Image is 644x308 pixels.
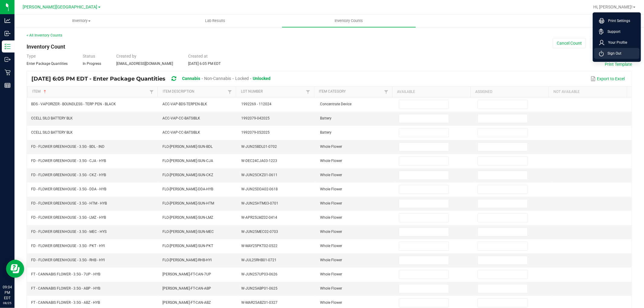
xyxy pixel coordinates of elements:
span: Whole Flower [320,286,342,291]
a: Filter [226,88,233,96]
span: 1992269 - 112024 [241,102,271,106]
span: W-APR25LMZ02-0414 [241,215,277,220]
span: FD - FLOWER GREENHOUSE - 3.5G - LMZ - HYB [31,215,106,220]
span: FT - CANNABIS FLOWER - 3.5G - 7UP - HYB [31,272,100,276]
span: FD - FLOWER GREENHOUSE - 3.5G - BDL - IND [31,144,104,149]
span: Sortable [43,89,47,94]
span: FD - FLOWER GREENHOUSE - 3.5G - MEC - HYS [31,230,107,234]
span: Locked [235,76,249,81]
a: Filter [148,88,155,96]
span: [EMAIL_ADDRESS][DOMAIN_NAME] [116,62,173,66]
span: Whole Flower [320,272,342,276]
button: Print Template [605,61,632,67]
inline-svg: Outbound [5,56,11,62]
th: Not Available [549,87,627,97]
span: 1992079-052025 [241,130,270,135]
span: FLO-[PERSON_NAME]-SUN-LMZ [162,215,213,220]
span: FD - FLOWER GREENHOUSE - 3.5G - RHB - HYI [31,258,105,262]
span: FD - FLOWER GREENHOUSE - 3.5G - CKZ - HYB [31,173,106,177]
span: FD - FLOWER GREENHOUSE - 3.5G - PKT - HYI [31,244,105,248]
span: ACC-VAP-CC-BATSIBLK [162,116,200,120]
span: W-JUN25MEC02-0703 [241,230,278,234]
span: FD - FLOWER GREENHOUSE - 3.5G - HTM - HYB [31,201,107,205]
span: FT - CANNABIS FLOWER - 3.5G - ABP - HYB [31,286,100,291]
span: Type [27,54,36,59]
span: Status [83,54,95,59]
span: Whole Flower [320,173,342,177]
span: [DATE] 6:05 PM EDT [188,62,221,66]
button: Submit for Review [590,38,632,48]
span: FT - CANNABIS FLOWER - 3.5G - ABZ - HYB [31,300,100,305]
span: Sign Out [604,50,621,56]
span: Cannabis [182,76,200,81]
span: Whole Flower [320,159,342,163]
span: In Progress [83,62,101,66]
span: W-MAR25ABZ01-0327 [241,300,277,305]
a: < All Inventory Counts [27,33,62,37]
a: ItemSortable [32,89,148,94]
th: Available [392,87,470,97]
span: Whole Flower [320,187,342,191]
span: Unlocked [253,76,271,81]
span: W-JUN25DDA02-0618 [241,187,278,191]
span: BDS - VAPORIZER - BOUNDLESS - TERP PEN - BLACK [31,102,116,106]
span: Whole Flower [320,258,342,262]
span: Lab Results [197,18,233,24]
span: FLO-[PERSON_NAME]-SUN-MEC [162,230,214,234]
inline-svg: Inventory [5,43,11,49]
span: FD - FLOWER GREENHOUSE - 3.5G - CJA - HYB [31,159,106,163]
span: Hi, [PERSON_NAME]! [593,5,633,9]
span: W-JUN25HTM03-0701 [241,201,278,205]
iframe: Resource center [6,260,24,278]
span: FLO-[PERSON_NAME]-SUN-BDL [162,144,213,149]
span: ACC-VAP-BDS-TERPEN-BLK [162,102,207,106]
span: Support [604,29,620,35]
li: Sign Out [594,48,639,59]
span: Inventory Count [27,43,65,50]
span: FD - FLOWER GREENHOUSE - 3.5G - DDA - HYB [31,187,106,191]
span: [PERSON_NAME][GEOGRAPHIC_DATA] [23,5,98,10]
span: CCELL SILO BATTERY BLK [31,116,73,120]
span: CCELL SILO BATTERY BLK [31,130,73,135]
span: FLO-[PERSON_NAME]-SUN-HTM [162,201,214,205]
th: Assigned [470,87,549,97]
span: Non-Cannabis [204,76,231,81]
span: Whole Flower [320,244,342,248]
button: Export to Excel [589,74,626,84]
span: Whole Flower [320,230,342,234]
span: Battery [320,130,332,135]
inline-svg: Retail [5,69,11,75]
span: FLO-[PERSON_NAME]-SUN-CKZ [162,173,213,177]
span: W-JUN257UP03-0626 [241,272,277,276]
a: Lot NumberSortable [241,89,304,94]
p: 09:04 PM EDT [3,284,12,301]
span: Battery [320,116,332,120]
span: W-DEC24CJA03-1223 [241,159,277,163]
a: Item DescriptionSortable [163,89,226,94]
span: Print Settings [604,18,630,24]
span: FLO-[PERSON_NAME]-SUN-CJA [162,159,213,163]
span: FLO-[PERSON_NAME]-SUN-PKT [162,244,213,248]
span: W-JUL25RHB01-0721 [241,258,277,262]
span: FLO-[PERSON_NAME]-RHB-HYI [162,258,212,262]
p: 08/25 [3,301,12,305]
span: W-JUN25BDL01-0702 [241,144,277,149]
span: Created by [116,54,136,59]
a: Support [599,29,637,35]
div: [DATE] 6:05 PM EDT - Enter Package Quantities [31,73,275,84]
span: Created at [188,54,208,59]
a: Item CategorySortable [319,89,383,94]
a: Inventory Counts [282,14,416,27]
span: Inventory [15,18,148,24]
span: Whole Flower [320,144,342,149]
span: [PERSON_NAME]-FT-CAN-7UP [162,272,211,276]
span: Enter Package Quantities [27,62,68,66]
span: ACC-VAP-CC-BATSIBLK [162,130,200,135]
button: Cancel Count [553,38,586,48]
a: Lab Results [148,14,282,27]
span: Inventory Counts [327,18,371,24]
span: FLO-[PERSON_NAME]-DDA-HYB [162,187,213,191]
span: Whole Flower [320,215,342,220]
inline-svg: Reports [5,82,11,88]
inline-svg: Analytics [5,17,11,24]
